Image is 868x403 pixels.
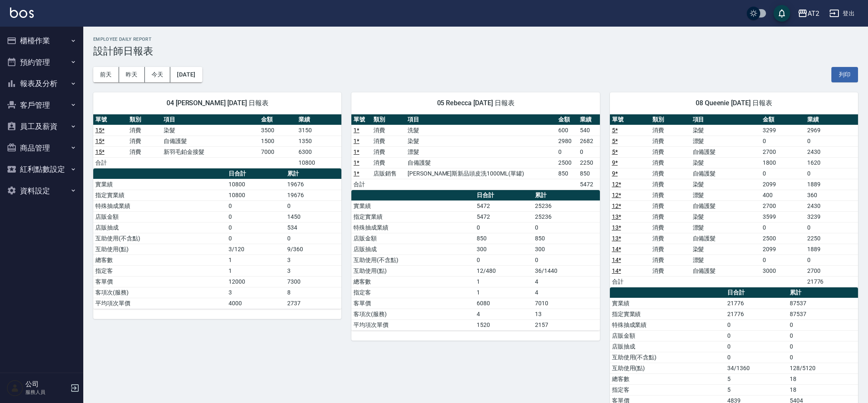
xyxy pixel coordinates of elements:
td: 0 [226,200,285,211]
td: 消費 [650,190,691,200]
td: 店販抽成 [93,222,226,233]
td: 400 [761,190,805,200]
td: 消費 [127,125,162,136]
table: a dense table [351,190,599,331]
td: 漂髮 [691,190,761,200]
td: 指定客 [93,265,226,276]
td: 消費 [650,146,691,157]
td: 消費 [650,255,691,265]
th: 金額 [259,114,297,125]
td: 互助使用(不含點) [351,255,475,265]
td: 34/1360 [725,363,788,373]
th: 單號 [93,114,127,125]
td: 互助使用(不含點) [93,233,226,244]
td: 7300 [285,276,341,287]
button: [DATE] [170,67,202,82]
td: 客單價 [93,276,226,287]
td: 1 [226,265,285,276]
td: 指定實業績 [351,211,475,222]
button: 列印 [831,67,858,82]
td: 互助使用(點) [351,265,475,276]
td: 0 [725,330,788,341]
td: 2500 [556,157,578,168]
td: 0 [761,168,805,179]
td: 0 [761,222,805,233]
td: 2700 [805,265,858,276]
td: 自備護髮 [162,136,259,146]
th: 累計 [533,190,599,201]
td: 染髮 [162,125,259,136]
button: 預約管理 [3,52,80,73]
button: 員工及薪資 [3,116,80,137]
td: 2700 [761,146,805,157]
th: 業績 [805,114,858,125]
span: 04 [PERSON_NAME] [DATE] 日報表 [103,99,331,107]
td: 消費 [650,200,691,211]
button: save [773,5,790,22]
td: 消費 [127,136,162,146]
div: AT2 [808,8,819,19]
td: 1 [475,276,533,287]
button: 前天 [93,67,119,82]
td: 5 [725,373,788,384]
td: 0 [556,146,578,157]
td: 2099 [761,244,805,255]
td: 1500 [259,136,297,146]
td: 消費 [650,168,691,179]
td: 平均項次單價 [351,319,475,330]
td: 2099 [761,179,805,190]
td: 0 [226,233,285,244]
td: 指定客 [610,384,725,395]
td: 4000 [226,298,285,309]
td: 2737 [285,298,341,309]
button: 客戶管理 [3,94,80,116]
th: 金額 [556,114,578,125]
td: 3299 [761,125,805,136]
td: 特殊抽成業績 [610,319,725,330]
td: 漂髮 [691,136,761,146]
td: 5 [725,384,788,395]
td: 2430 [805,146,858,157]
td: 指定實業績 [93,190,226,200]
td: 1800 [761,157,805,168]
td: 4 [533,276,599,287]
td: 18 [788,373,858,384]
td: 總客數 [351,276,475,287]
td: 1 [475,287,533,298]
td: 2980 [556,136,578,146]
td: 消費 [650,179,691,190]
td: 互助使用(點) [610,363,725,373]
p: 服務人員 [25,388,68,396]
td: 10800 [226,190,285,200]
td: 3 [226,287,285,298]
td: 13 [533,309,599,319]
span: 08 Queenie [DATE] 日報表 [620,99,848,107]
td: 0 [788,319,858,330]
table: a dense table [93,114,341,168]
td: 0 [725,319,788,330]
td: 0 [761,136,805,146]
td: 21776 [725,298,788,309]
td: 2969 [805,125,858,136]
td: 540 [578,125,599,136]
th: 類別 [127,114,162,125]
th: 項目 [691,114,761,125]
td: 3599 [761,211,805,222]
th: 累計 [285,168,341,179]
td: 9/360 [285,244,341,255]
td: 2700 [761,200,805,211]
td: 0 [805,168,858,179]
button: 報表及分析 [3,73,80,94]
td: 1350 [296,136,341,146]
td: 合計 [351,179,371,190]
td: 25236 [533,200,599,211]
td: 1889 [805,244,858,255]
td: 10800 [226,179,285,190]
td: 3000 [761,265,805,276]
td: 染髮 [691,244,761,255]
th: 類別 [371,114,405,125]
td: 12/480 [475,265,533,276]
td: 850 [533,233,599,244]
img: Logo [10,7,34,18]
td: 0 [226,211,285,222]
